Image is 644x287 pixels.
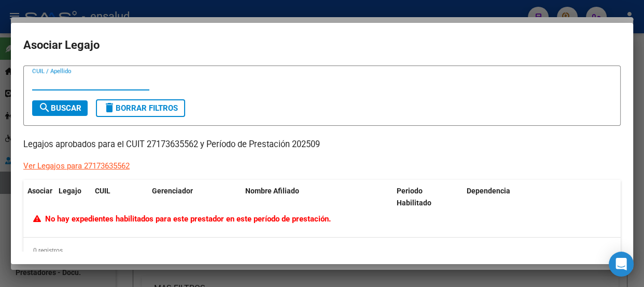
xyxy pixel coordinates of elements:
button: Borrar Filtros [96,99,185,117]
mat-icon: delete [103,101,116,114]
span: Periodo Habilitado [397,187,431,207]
span: CUIL [95,187,110,195]
datatable-header-cell: Periodo Habilitado [393,180,463,214]
span: Borrar Filtros [103,103,178,113]
div: 0 registros [23,238,621,264]
datatable-header-cell: CUIL [91,180,148,214]
span: Dependencia [467,187,510,195]
span: Asociar [27,187,52,195]
span: Buscar [38,103,81,113]
span: Legajo [59,187,81,195]
mat-icon: search [38,101,51,114]
span: Nombre Afiliado [245,187,299,195]
button: Buscar [32,100,88,116]
p: Legajos aprobados para el CUIT 27173635562 y Período de Prestación 202509 [23,138,621,151]
span: Gerenciador [152,187,193,195]
span: No hay expedientes habilitados para este prestador en este período de prestación. [33,214,331,224]
div: Open Intercom Messenger [609,252,634,277]
datatable-header-cell: Gerenciador [148,180,241,214]
h2: Asociar Legajo [23,35,621,55]
datatable-header-cell: Legajo [54,180,91,214]
div: Ver Legajos para 27173635562 [23,160,130,172]
datatable-header-cell: Dependencia [463,180,614,214]
datatable-header-cell: Nombre Afiliado [241,180,393,214]
datatable-header-cell: Asociar [23,180,54,214]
